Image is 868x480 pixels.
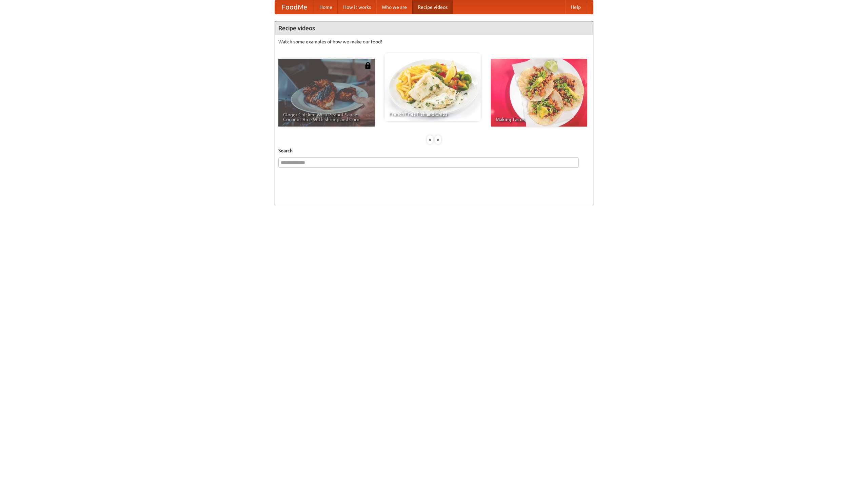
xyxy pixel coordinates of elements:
img: 483408.png [364,62,371,69]
div: » [435,135,441,144]
h4: Recipe videos [275,21,593,35]
a: Making Tacos [491,59,587,127]
a: Recipe videos [412,0,453,14]
a: Who we are [376,0,412,14]
h5: Search [278,147,590,154]
a: FoodMe [275,0,314,14]
span: French Fries Fish and Chips [389,112,476,116]
div: « [427,135,433,144]
a: Home [314,0,338,14]
span: Making Tacos [496,117,583,122]
a: French Fries Fish and Chips [384,53,481,121]
p: Watch some examples of how we make our food! [278,38,590,45]
a: How it works [338,0,376,14]
a: Help [565,0,586,14]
